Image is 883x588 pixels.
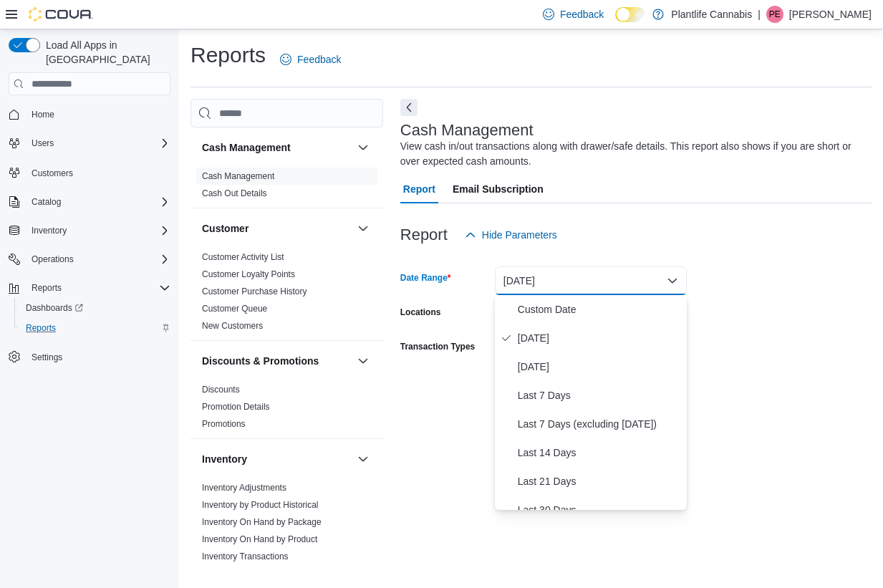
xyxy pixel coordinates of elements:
[202,303,267,314] span: Customer Queue
[202,534,317,545] span: Inventory On Hand by Product
[26,165,79,182] a: Customers
[190,41,266,69] h1: Reports
[403,175,435,203] span: Report
[32,196,61,208] span: Catalog
[26,222,72,239] button: Inventory
[202,452,247,466] h3: Inventory
[202,516,322,528] span: Inventory On Hand by Package
[26,348,170,366] span: Settings
[518,501,681,519] span: Last 30 Days
[459,221,563,249] button: Hide Parameters
[202,402,270,412] a: Promotion Details
[14,318,176,338] button: Reports
[3,133,176,153] button: Users
[202,354,352,368] button: Discounts & Promotions
[400,99,418,116] button: Next
[518,444,681,461] span: Last 14 Days
[202,517,322,527] a: Inventory On Hand by Package
[202,452,352,466] button: Inventory
[26,105,170,123] span: Home
[518,358,681,375] span: [DATE]
[202,483,286,493] a: Inventory Adjustments
[32,225,67,236] span: Inventory
[202,188,267,199] span: Cash Out Details
[202,551,289,562] span: Inventory Transactions
[400,226,448,244] h3: Report
[274,45,347,74] a: Feedback
[400,341,475,352] label: Transaction Types
[20,319,62,337] a: Reports
[202,419,246,429] a: Promotions
[26,322,56,334] span: Reports
[354,450,372,468] button: Inventory
[495,266,687,295] button: [DATE]
[26,279,170,297] span: Reports
[26,302,83,314] span: Dashboards
[495,295,687,510] div: Select listbox
[20,299,170,317] span: Dashboards
[202,321,263,331] a: New Customers
[9,98,170,405] nav: Complex example
[32,254,74,265] span: Operations
[32,109,54,120] span: Home
[202,482,286,493] span: Inventory Adjustments
[560,7,604,21] span: Feedback
[26,193,170,211] span: Catalog
[202,534,317,544] a: Inventory On Hand by Product
[26,193,67,211] button: Catalog
[40,38,170,67] span: Load All Apps in [GEOGRAPHIC_DATA]
[202,568,264,579] span: Package Details
[202,252,284,262] a: Customer Activity List
[202,171,274,181] a: Cash Management
[518,301,681,318] span: Custom Date
[20,299,89,317] a: Dashboards
[202,170,274,182] span: Cash Management
[202,499,319,511] span: Inventory by Product Historical
[202,251,284,263] span: Customer Activity List
[766,6,783,23] div: Parker Evely
[354,220,372,237] button: Customer
[202,140,291,155] h3: Cash Management
[400,139,864,169] div: View cash in/out transactions along with drawer/safe details. This report also shows if you are s...
[202,320,263,332] span: New Customers
[14,298,176,318] a: Dashboards
[202,269,295,279] a: Customer Loyalty Points
[32,282,62,294] span: Reports
[3,104,176,125] button: Home
[3,162,176,183] button: Customers
[202,304,267,314] a: Customer Queue
[3,347,176,367] button: Settings
[202,269,295,280] span: Customer Loyalty Points
[26,251,170,268] span: Operations
[202,384,240,395] span: Discounts
[26,135,59,152] button: Users
[202,551,289,562] a: Inventory Transactions
[26,135,170,152] span: Users
[32,168,73,179] span: Customers
[518,387,681,404] span: Last 7 Days
[202,188,267,198] a: Cash Out Details
[202,286,307,297] a: Customer Purchase History
[26,279,67,297] button: Reports
[202,354,319,368] h3: Discounts & Promotions
[3,221,176,241] button: Inventory
[26,349,68,366] a: Settings
[26,106,60,123] a: Home
[615,7,645,22] input: Dark Mode
[29,7,93,21] img: Cova
[202,418,246,430] span: Promotions
[769,6,781,23] span: PE
[202,385,240,395] a: Discounts
[202,221,249,236] h3: Customer
[202,401,270,413] span: Promotion Details
[26,222,170,239] span: Inventory
[190,249,383,340] div: Customer
[789,6,872,23] p: [PERSON_NAME]
[190,168,383,208] div: Cash Management
[758,6,761,23] p: |
[518,329,681,347] span: [DATE]
[400,122,534,139] h3: Cash Management
[20,319,170,337] span: Reports
[3,278,176,298] button: Reports
[202,286,307,297] span: Customer Purchase History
